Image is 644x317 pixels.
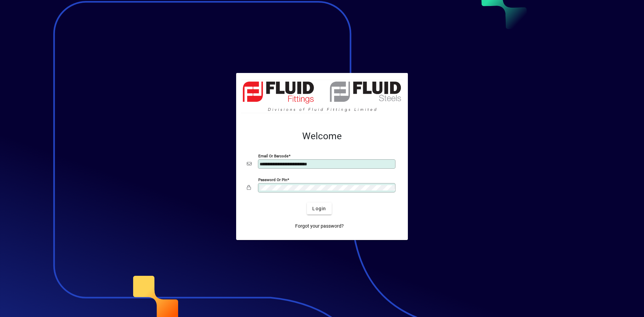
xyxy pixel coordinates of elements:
mat-label: Email or Barcode [258,154,288,158]
a: Forgot your password? [292,220,346,232]
mat-label: Password or Pin [258,177,287,182]
span: Login [312,205,326,212]
h2: Welcome [247,131,397,142]
span: Forgot your password? [295,223,344,230]
button: Login [307,203,331,215]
